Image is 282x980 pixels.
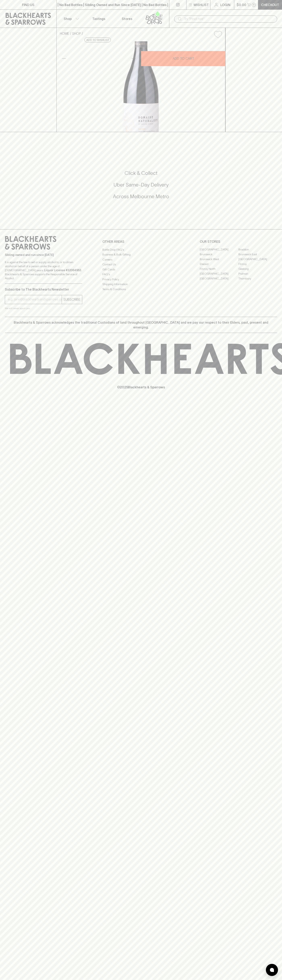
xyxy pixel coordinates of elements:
[102,272,180,277] a: FAQ's
[237,2,246,7] p: $0.00
[57,10,85,28] button: Shop
[238,257,277,262] a: [GEOGRAPHIC_DATA]
[44,269,81,272] strong: Liquor License #32064953
[122,16,132,21] p: Stores
[5,181,277,188] h5: Uber Same-Day Delivery
[5,287,82,292] p: Subscribe to The Blackhearts Newsletter
[200,276,238,281] a: [GEOGRAPHIC_DATA]
[57,41,225,132] img: 38987.png
[102,277,180,282] a: Privacy Policy
[141,51,225,66] button: ADD TO CART
[5,193,277,200] h5: Across Melbourne Metro
[238,252,277,257] a: Brunswick East
[22,2,34,7] p: FIND US
[212,29,224,40] button: Add to wishlist
[238,276,277,281] a: Thornbury
[5,260,82,280] p: It is against the law to sell or supply alcohol to, or to obtain alcohol on behalf of a person un...
[8,296,62,303] input: e.g. jane@blackheartsandsparrows.com.au
[102,282,180,287] a: Shipping Information
[200,239,277,244] p: OUR STORES
[5,154,277,221] div: Call to action block
[102,239,180,244] p: OTHER AREAS
[200,262,238,267] a: Elwood
[102,262,180,267] a: Contact Us
[62,295,82,304] button: SUBSCRIBE
[238,247,277,252] a: Braddon
[102,257,180,262] a: Careers
[92,16,105,21] p: Tastings
[200,252,238,257] a: Brunswick
[200,247,238,252] a: [GEOGRAPHIC_DATA]
[200,271,238,276] a: [GEOGRAPHIC_DATA]
[173,56,194,61] p: ADD TO CART
[113,10,141,28] a: Stores
[238,267,277,271] a: Geelong
[85,10,113,28] a: Tastings
[102,267,180,272] a: Gift Cards
[64,16,72,21] p: Shop
[72,32,81,35] a: SHOP
[200,267,238,271] a: Fitzroy North
[253,4,255,6] p: 0
[102,287,180,292] a: Terms & Conditions
[102,247,180,252] a: Bottle Drop FAQ's
[238,262,277,267] a: Fitzroy
[270,968,274,972] img: bubble-icon
[8,320,274,330] p: Blackhearts & Sparrows acknowledges the traditional Custodians of land throughout [GEOGRAPHIC_DAT...
[194,2,209,7] p: Wishlist
[5,253,82,257] p: Sibling owned and run since [DATE]
[5,306,82,310] p: We will never spam you
[220,2,230,7] p: Login
[63,297,80,302] p: SUBSCRIBE
[261,2,279,7] p: Checkout
[5,170,277,176] h5: Click & Collect
[60,32,69,35] a: HOME
[84,38,111,42] button: Add to wishlist
[184,16,274,22] input: Try "Pinot noir"
[200,257,238,262] a: Brunswick West
[102,252,180,257] a: Business & Bulk Gifting
[238,271,277,276] a: Prahran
